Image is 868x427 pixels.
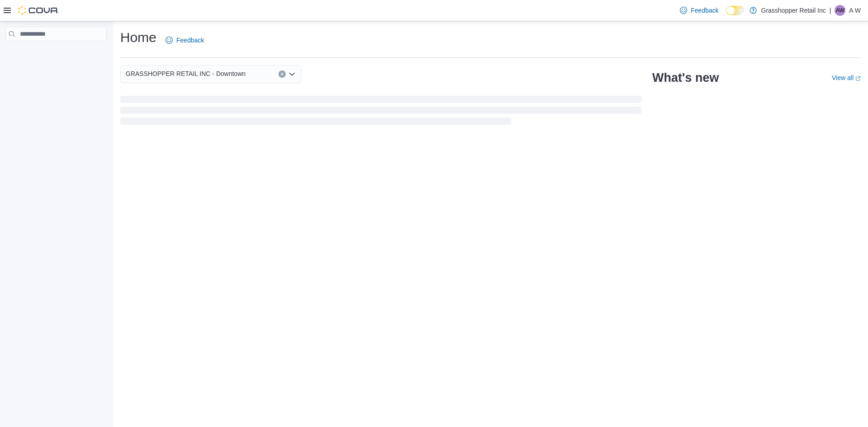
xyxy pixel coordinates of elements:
[120,98,642,127] span: Loading
[288,70,296,78] button: Open list of options
[176,36,204,45] span: Feedback
[126,68,245,79] span: GRASSHOPPER RETAIL INC - Downtown
[830,5,831,16] p: |
[761,5,826,16] p: Grasshopper Retail Inc
[691,6,718,15] span: Feedback
[855,76,861,81] svg: External link
[836,5,844,16] span: AW
[849,5,861,16] p: A W
[832,74,861,81] a: View allExternal link
[726,6,745,15] input: Dark Mode
[278,70,286,78] button: Clear input
[120,28,156,47] h1: Home
[652,70,719,85] h2: What's new
[162,31,208,49] a: Feedback
[5,43,107,65] nav: Complex example
[676,1,722,19] a: Feedback
[18,6,59,15] img: Cova
[835,5,845,16] div: A W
